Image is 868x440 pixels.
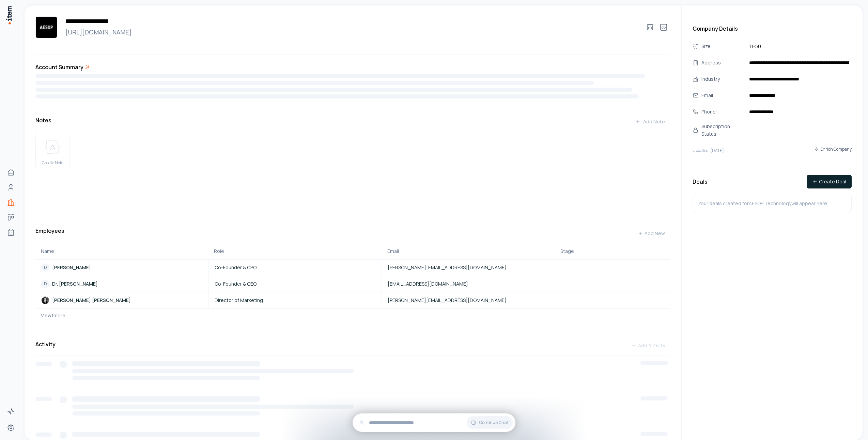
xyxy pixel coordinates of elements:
div: Role [214,248,376,255]
a: D[PERSON_NAME] [36,263,167,272]
p: Updated: [DATE] [693,148,724,153]
span: [PERSON_NAME][EMAIL_ADDRESS][DOMAIN_NAME] [388,264,507,271]
button: Enrich Company [814,143,852,155]
span: [EMAIL_ADDRESS][DOMAIN_NAME] [388,280,468,287]
a: DDr. [PERSON_NAME] [36,280,167,288]
span: [PERSON_NAME][EMAIL_ADDRESS][DOMAIN_NAME] [388,297,507,304]
button: Continue Chat [467,416,513,429]
div: Continue Chat [353,413,515,432]
div: Address [701,59,745,66]
div: Industry [701,75,745,83]
span: Director of Marketing [215,297,263,304]
button: create noteCreate Note [35,134,69,168]
img: Yi-Hsiu Nicole Lin [41,296,49,304]
a: Deals [4,211,18,224]
button: View1more [35,309,65,322]
div: Email [387,248,549,255]
div: Name [41,248,203,255]
a: Yi-Hsiu Nicole Lin[PERSON_NAME] [PERSON_NAME] [36,296,167,304]
a: Home [4,166,18,179]
a: [EMAIL_ADDRESS][DOMAIN_NAME] [382,280,513,287]
div: D [41,263,49,272]
a: [URL][DOMAIN_NAME] [63,27,638,37]
button: Create Deal [807,175,852,188]
a: Agents [4,226,18,239]
a: [PERSON_NAME][EMAIL_ADDRESS][DOMAIN_NAME] [382,297,513,304]
h3: Account Summary [35,63,83,71]
a: Co-Founder & CPO [209,264,340,271]
img: AESOP Technology [35,16,57,38]
button: Add New [632,227,670,240]
span: Co-Founder & CEO [215,280,257,287]
h3: Activity [35,340,56,348]
button: Add Note [630,115,670,128]
p: Dr. [PERSON_NAME] [52,280,98,287]
img: Item Brain Logo [5,5,12,25]
div: Stage [560,248,665,255]
a: Settings [4,421,18,435]
div: Subscription Status [701,123,745,138]
div: D [41,280,49,288]
img: create note [44,140,61,155]
a: Director of Marketing [209,297,340,304]
span: Continue Chat [479,420,509,425]
div: Phone [701,108,745,116]
p: Your deals created for AESOP Technology will appear here. [698,200,828,207]
a: [PERSON_NAME][EMAIL_ADDRESS][DOMAIN_NAME] [382,264,513,271]
a: Activity [4,405,18,418]
a: Companies [4,196,18,209]
p: [PERSON_NAME] [52,264,91,271]
a: Co-Founder & CEO [209,280,340,287]
div: Add Note [635,118,665,125]
h3: Deals [693,178,708,186]
span: Co-Founder & CPO [215,264,257,271]
span: Create Note [42,160,63,166]
h3: Notes [35,116,51,124]
h3: Employees [35,227,64,240]
a: People [4,181,18,194]
p: [PERSON_NAME] [PERSON_NAME] [52,297,131,304]
div: Email [701,92,745,99]
h3: Company Details [693,25,852,33]
div: Size [701,43,745,50]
